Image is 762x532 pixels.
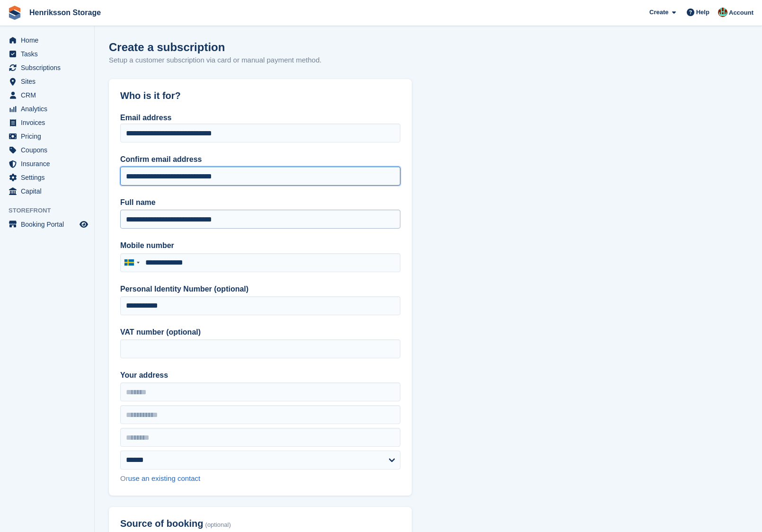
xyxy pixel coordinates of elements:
[5,47,89,61] a: menu
[120,240,400,251] label: Mobile number
[5,185,89,198] a: menu
[121,254,142,272] div: Sweden (Sverige): +46
[21,75,78,88] span: Sites
[5,157,89,170] a: menu
[5,75,89,88] a: menu
[120,327,400,338] label: VAT number (optional)
[5,34,89,47] a: menu
[120,370,400,381] label: Your address
[5,102,89,115] a: menu
[205,522,231,529] span: (optional)
[21,89,78,102] span: CRM
[21,185,78,198] span: Capital
[26,5,105,20] a: Henriksson Storage
[120,197,400,208] label: Full name
[21,143,78,157] span: Coupons
[21,218,78,231] span: Booking Portal
[5,116,89,129] a: menu
[649,8,668,17] span: Create
[120,90,400,101] h2: Who is it for?
[8,6,22,20] img: stora-icon-8386f47178a22dfd0bd8f6a31ec36ba5ce8667c1dd55bd0f319d3a0aa187defe.svg
[21,34,78,47] span: Home
[120,518,204,529] span: Source of booking
[78,219,89,230] a: Preview store
[5,89,89,102] a: menu
[21,61,78,74] span: Subscriptions
[21,116,78,129] span: Invoices
[5,61,89,74] a: menu
[5,218,89,231] a: menu
[21,171,78,184] span: Settings
[696,8,709,17] span: Help
[120,154,400,165] label: Confirm email address
[128,474,201,482] a: use an existing contact
[109,41,225,53] h1: Create a subscription
[5,130,89,143] a: menu
[21,102,78,115] span: Analytics
[21,47,78,61] span: Tasks
[718,8,727,17] img: Isak Martinelle
[5,171,89,184] a: menu
[5,143,89,157] a: menu
[109,55,321,66] p: Setup a customer subscription via card or manual payment method.
[21,157,78,170] span: Insurance
[9,206,94,215] span: Storefront
[120,284,400,295] label: Personal Identity Number (optional)
[120,473,400,484] div: Or
[21,130,78,143] span: Pricing
[729,8,753,18] span: Account
[120,114,172,122] label: Email address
